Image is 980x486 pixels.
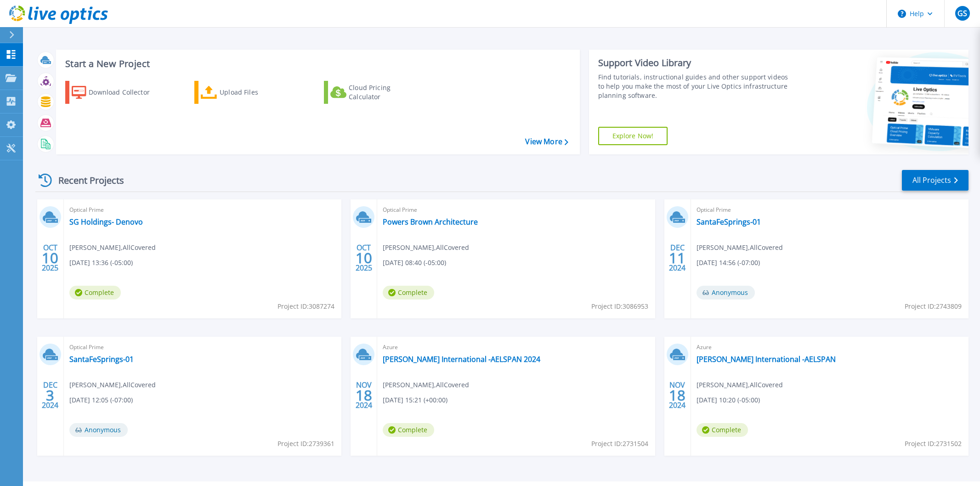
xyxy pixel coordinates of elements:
[69,243,156,253] span: [PERSON_NAME] , AllCovered
[598,57,793,69] div: Support Video Library
[355,241,373,275] div: OCT 2025
[697,342,963,352] span: Azure
[356,391,372,399] span: 18
[69,423,128,437] span: Anonymous
[383,423,434,437] span: Complete
[42,254,58,262] span: 10
[383,205,649,215] span: Optical Prime
[591,439,648,449] span: Project ID: 2731504
[69,286,121,300] span: Complete
[69,205,336,215] span: Optical Prime
[383,342,649,352] span: Azure
[668,241,686,275] div: DEC 2024
[220,83,293,102] div: Upload Files
[41,379,59,412] div: DEC 2024
[902,170,969,191] a: All Projects
[69,217,143,226] a: SG Holdings- Denovo
[591,301,648,311] span: Project ID: 3086953
[324,81,426,104] a: Cloud Pricing Calculator
[383,258,446,268] span: [DATE] 08:40 (-05:00)
[65,59,568,69] h3: Start a New Project
[697,217,761,226] a: SantaFeSprings-01
[356,254,372,262] span: 10
[349,83,422,102] div: Cloud Pricing Calculator
[383,286,434,300] span: Complete
[89,83,162,102] div: Download Collector
[697,243,783,253] span: [PERSON_NAME] , AllCovered
[69,395,133,405] span: [DATE] 12:05 (-07:00)
[69,380,156,390] span: [PERSON_NAME] , AllCovered
[668,379,686,412] div: NOV 2024
[697,286,755,300] span: Anonymous
[697,355,836,364] a: [PERSON_NAME] International -AELSPAN
[69,342,336,352] span: Optical Prime
[697,423,748,437] span: Complete
[697,395,760,405] span: [DATE] 10:20 (-05:00)
[697,258,760,268] span: [DATE] 14:56 (-07:00)
[65,81,168,104] a: Download Collector
[598,127,668,145] a: Explore Now!
[598,73,793,100] div: Find tutorials, instructional guides and other support videos to help you make the most of your L...
[905,439,962,449] span: Project ID: 2731502
[525,137,568,146] a: View More
[383,217,478,226] a: Powers Brown Architecture
[35,169,136,192] div: Recent Projects
[383,380,469,390] span: [PERSON_NAME] , AllCovered
[383,243,469,253] span: [PERSON_NAME] , AllCovered
[697,205,963,215] span: Optical Prime
[669,254,685,262] span: 11
[46,391,54,399] span: 3
[194,81,297,104] a: Upload Files
[383,355,540,364] a: [PERSON_NAME] International -AELSPAN 2024
[278,439,334,449] span: Project ID: 2739361
[41,241,59,275] div: OCT 2025
[383,395,448,405] span: [DATE] 15:21 (+00:00)
[957,10,967,17] span: GS
[697,380,783,390] span: [PERSON_NAME] , AllCovered
[355,379,373,412] div: NOV 2024
[905,301,962,311] span: Project ID: 2743809
[669,391,685,399] span: 18
[278,301,334,311] span: Project ID: 3087274
[69,355,134,364] a: SantaFeSprings-01
[69,258,133,268] span: [DATE] 13:36 (-05:00)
